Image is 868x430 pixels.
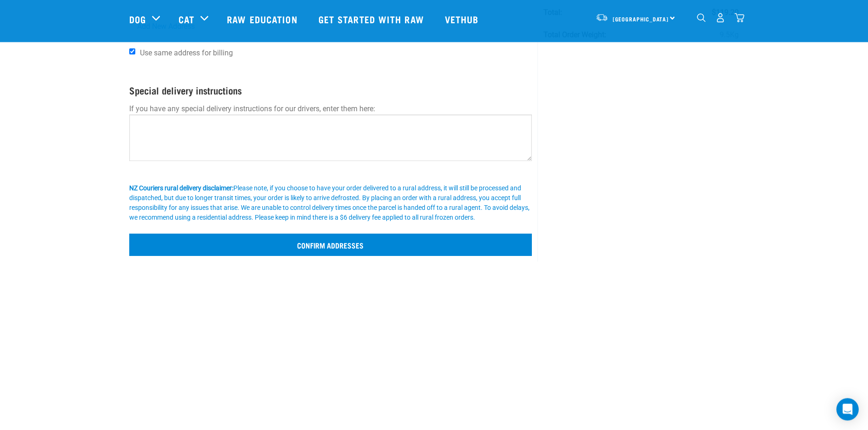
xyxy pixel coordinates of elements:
[140,48,233,57] span: Use same address for billing
[309,0,436,38] a: Get started with Raw
[129,48,135,54] input: Use same address for billing
[129,12,146,26] a: Dog
[697,13,706,22] img: home-icon-1@2x.png
[613,17,669,20] span: [GEOGRAPHIC_DATA]
[129,85,532,95] h4: Special delivery instructions
[836,398,859,421] div: Open Intercom Messenger
[179,12,194,26] a: Cat
[716,13,725,23] img: user.png
[596,13,608,22] img: van-moving.png
[218,0,309,38] a: Raw Education
[735,13,744,23] img: home-icon@2x.png
[436,0,490,38] a: Vethub
[129,184,233,192] b: NZ Couriers rural delivery disclaimer:
[129,234,532,256] input: Confirm addresses
[129,103,532,114] p: If you have any special delivery instructions for our drivers, enter them here:
[129,183,532,222] div: Please note, if you choose to have your order delivered to a rural address, it will still be proc...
